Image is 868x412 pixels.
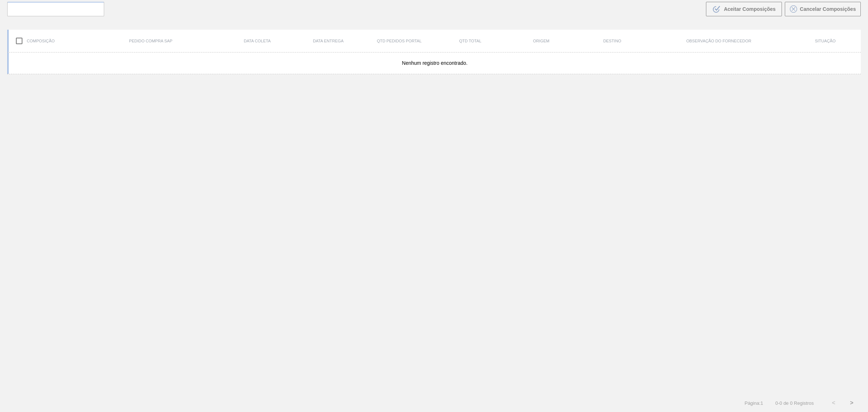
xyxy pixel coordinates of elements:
button: < [825,394,843,412]
span: Aceitar Composições [724,6,775,12]
span: 0 - 0 de 0 Registros [774,400,814,406]
span: Página : 1 [745,400,763,406]
div: Qtd Pedidos Portal [364,39,435,43]
button: > [843,394,861,412]
span: Nenhum registro encontrado. [402,60,467,66]
div: Destino [577,39,648,43]
div: Observação do Fornecedor [648,39,790,43]
button: Aceitar Composições [706,2,782,16]
div: Origem [506,39,576,43]
div: Pedido Compra SAP [80,39,222,43]
button: Cancelar Composições [785,2,861,16]
div: Data entrega [293,39,363,43]
div: Situação [790,39,861,43]
div: Qtd Total [435,39,506,43]
div: Data coleta [222,39,293,43]
div: Composição [9,33,80,49]
span: Cancelar Composições [800,6,856,12]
